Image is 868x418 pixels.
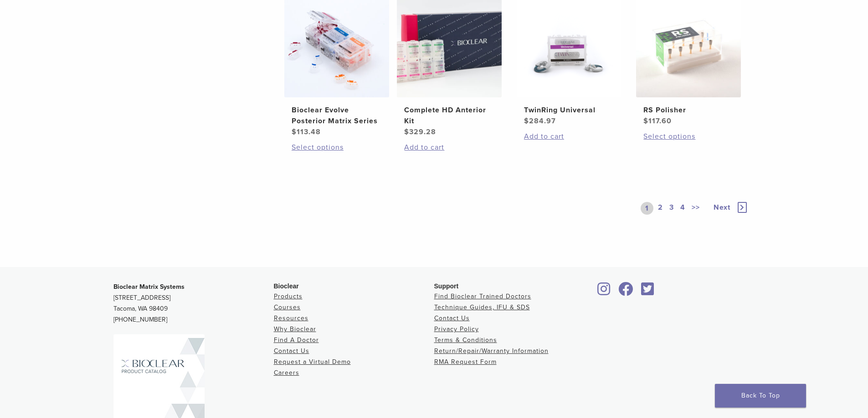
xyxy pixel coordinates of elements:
a: Resources [274,314,308,322]
a: 1 [641,202,653,215]
a: Bioclear [638,287,657,297]
a: Back To Top [715,384,806,408]
bdi: 329.28 [404,127,436,136]
h2: Bioclear Evolve Posterior Matrix Series [292,105,382,126]
bdi: 284.97 [524,116,556,126]
a: 2 [656,202,665,215]
h2: Complete HD Anterior Kit [404,105,494,126]
a: Select options for “Bioclear Evolve Posterior Matrix Series” [292,142,382,153]
span: $ [404,127,409,136]
bdi: 117.60 [643,116,672,126]
span: Bioclear [274,282,299,290]
a: Find Bioclear Trained Doctors [434,292,531,300]
a: Privacy Policy [434,325,479,333]
h2: RS Polisher [643,105,734,116]
strong: Bioclear Matrix Systems [113,283,185,291]
a: Why Bioclear [274,325,316,333]
a: Careers [274,369,299,377]
span: Next [714,203,730,212]
a: Return/Repair/Warranty Information [434,347,549,355]
a: Terms & Conditions [434,336,497,344]
span: $ [643,116,648,126]
span: $ [524,116,529,126]
a: Products [274,292,303,300]
a: Courses [274,303,301,311]
a: 3 [668,202,676,215]
a: Contact Us [434,314,470,322]
bdi: 113.48 [292,127,321,136]
a: RMA Request Form [434,358,497,366]
span: Support [434,282,459,290]
a: Contact Us [274,347,309,355]
a: Request a Virtual Demo [274,358,351,366]
a: Select options for “RS Polisher” [643,131,734,142]
a: 4 [678,202,687,215]
a: Technique Guides, IFU & SDS [434,303,530,311]
a: Bioclear [595,287,614,297]
a: >> [690,202,702,215]
span: $ [292,127,297,136]
a: Add to cart: “Complete HD Anterior Kit” [404,142,494,153]
a: Add to cart: “TwinRing Universal” [524,131,614,142]
a: Bioclear [616,287,637,297]
a: Find A Doctor [274,336,319,344]
p: [STREET_ADDRESS] Tacoma, WA 98409 [PHONE_NUMBER] [113,282,274,325]
h2: TwinRing Universal [524,105,614,116]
